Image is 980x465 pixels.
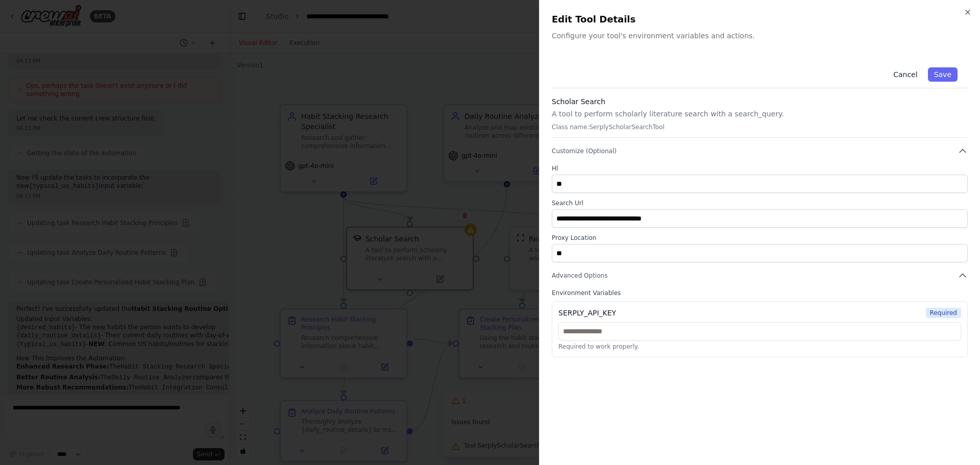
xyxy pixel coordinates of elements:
[552,234,968,242] label: Proxy Location
[887,67,923,82] button: Cancel
[552,199,968,207] label: Search Url
[552,272,607,280] span: Advanced Options
[552,96,968,107] h3: Scholar Search
[552,31,968,41] p: Configure your tool's environment variables and actions.
[552,147,617,155] span: Customize (Optional)
[926,308,961,318] span: Required
[552,164,968,173] label: Hl
[552,109,968,119] p: A tool to perform scholarly literature search with a search_query.
[928,67,958,82] button: Save
[552,271,968,281] button: Advanced Options
[552,146,968,156] button: Customize (Optional)
[552,12,968,27] h2: Edit Tool Details
[558,308,616,318] div: SERPLY_API_KEY
[552,123,968,131] p: Class name: SerplyScholarSearchTool
[552,289,968,297] label: Environment Variables
[558,342,961,351] p: Required to work properly.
